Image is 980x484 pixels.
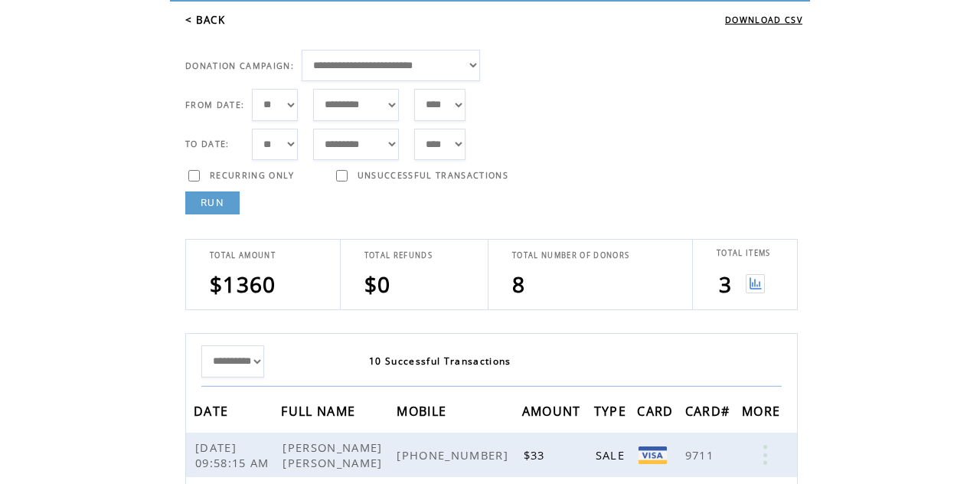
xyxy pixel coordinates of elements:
[637,406,677,415] a: CARD
[195,440,273,470] span: [DATE] 09:58:15 AM
[281,399,359,427] span: FULL NAME
[522,399,585,427] span: AMOUNT
[512,250,629,260] span: TOTAL NUMBER OF DONORS
[185,191,240,214] a: RUN
[594,406,630,415] a: TYPE
[194,406,232,415] a: DATE
[185,100,244,110] span: FROM DATE:
[717,248,771,258] span: TOTAL ITEMS
[185,60,294,71] span: DONATION CAMPAIGN:
[596,447,629,463] span: SALE
[685,406,734,415] a: CARD#
[397,399,450,427] span: MOBILE
[524,447,549,463] span: $33
[185,13,225,27] a: < BACK
[364,250,433,260] span: TOTAL REFUNDS
[210,250,276,260] span: TOTAL AMOUNT
[358,170,508,181] span: UNSUCCESSFUL TRANSACTIONS
[194,399,232,427] span: DATE
[512,270,525,299] span: 8
[185,139,230,149] span: TO DATE:
[522,406,585,415] a: AMOUNT
[397,406,450,415] a: MOBILE
[637,399,677,427] span: CARD
[719,270,732,299] span: 3
[283,440,386,470] span: [PERSON_NAME] [PERSON_NAME]
[594,399,630,427] span: TYPE
[725,15,802,25] a: DOWNLOAD CSV
[369,355,511,368] span: 10 Successful Transactions
[210,170,295,181] span: RECURRING ONLY
[281,406,359,415] a: FULL NAME
[685,447,717,463] span: 9711
[746,274,765,293] img: View graph
[397,447,512,463] span: [PHONE_NUMBER]
[364,270,391,299] span: $0
[742,399,784,427] span: MORE
[639,446,667,464] img: Visa
[685,399,734,427] span: CARD#
[210,270,276,299] span: $1360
